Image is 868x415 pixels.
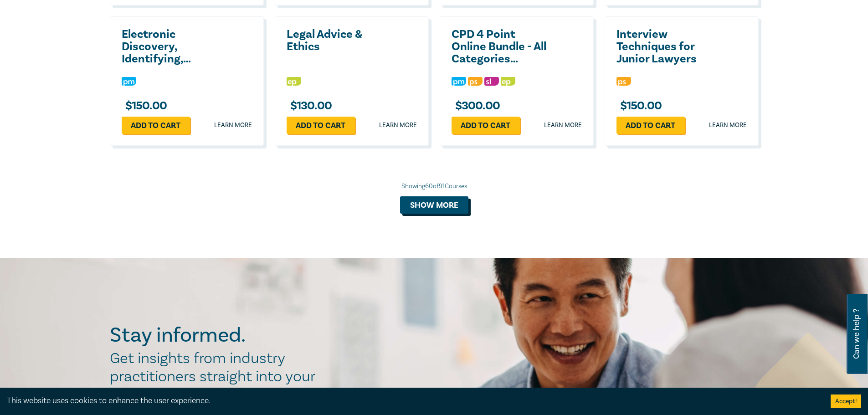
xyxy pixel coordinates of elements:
span: Can we help ? [852,299,861,369]
img: Ethics & Professional Responsibility [287,77,301,86]
a: Learn more [544,121,582,130]
img: Substantive Law [484,77,499,86]
div: This website uses cookies to enhance the user experience. [7,395,817,407]
a: Add to cart [616,117,685,134]
img: Professional Skills [616,77,631,86]
h2: Get insights from industry practitioners straight into your inbox. [110,349,325,404]
h3: $ 150.00 [616,100,662,112]
img: Practice Management & Business Skills [122,77,136,86]
a: Interview Techniques for Junior Lawyers [616,28,714,65]
h3: $ 150.00 [122,100,167,112]
a: CPD 4 Point Online Bundle - All Categories Covered [452,28,550,65]
a: Learn more [379,121,417,130]
h3: $ 300.00 [452,100,500,112]
button: Show more [400,196,468,214]
img: Ethics & Professional Responsibility [501,77,515,86]
h3: $ 130.00 [287,100,332,112]
div: Showing 60 of 91 Courses [110,182,759,191]
a: Learn more [214,121,252,130]
a: Add to cart [287,117,355,134]
button: Accept cookies [831,395,861,408]
a: Add to cart [122,117,190,134]
a: Electronic Discovery, Identifying, Managing, and Safeguarding [122,28,220,65]
a: Legal Advice & Ethics [287,28,385,53]
img: Practice Management & Business Skills [452,77,466,86]
a: Add to cart [452,117,520,134]
h2: Stay informed. [110,323,325,347]
a: Learn more [709,121,747,130]
img: Professional Skills [468,77,483,86]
